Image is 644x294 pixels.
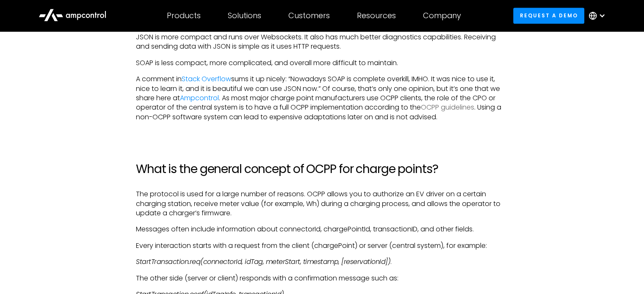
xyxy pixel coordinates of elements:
[136,74,508,122] p: A comment in sums it up nicely: “Nowadays SOAP is complete overkill, IMHO. It was nice to use it,...
[182,74,231,84] a: Stack Overflow
[136,162,508,176] h2: What is the general concept of OCPP for charge points?
[167,11,201,20] div: Products
[357,11,396,20] div: Resources
[136,225,508,234] p: Messages often include information about connectorId, chargePointId, transactionID, and other fie...
[228,11,261,20] div: Solutions
[423,11,461,20] div: Company
[180,93,219,103] a: Ampcontrol
[136,190,508,218] p: The protocol is used for a large number of reasons. OCPP allows you to authorize an EV driver on ...
[136,274,508,283] p: The other side (server or client) responds with a confirmation message such as:
[136,33,508,52] p: JSON is more compact and runs over Websockets. It also has much better diagnostics capabilities. ...
[136,257,390,267] em: StartTransaction.req(connectorId, idTag, meterStart, timestamp, [reservationId])
[288,11,330,20] div: Customers
[136,241,508,250] p: Every interaction starts with a request from the client (chargePoint) or server (central system),...
[513,8,584,23] a: Request a demo
[136,58,508,68] p: SOAP is less compact, more complicated, and overall more difficult to maintain.
[421,102,474,112] a: OCPP guidelines
[136,257,508,267] p: .
[136,129,508,138] p: ‍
